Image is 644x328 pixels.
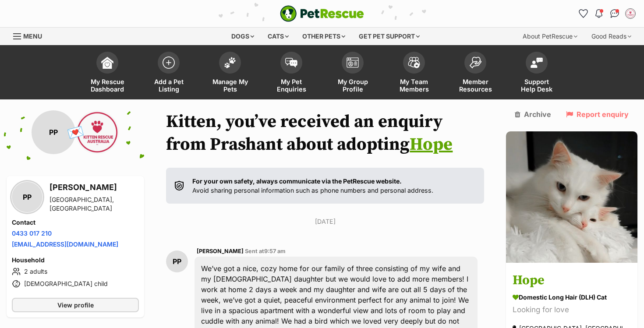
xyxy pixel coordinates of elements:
[506,47,567,99] a: Support Help Desk
[383,47,445,99] a: My Team Members
[347,57,359,68] img: group-profile-icon-3fa3cf56718a62981997c0bc7e787c4b2cf8bcc04b72c1350f741eb67cf2f40e.svg
[296,28,351,45] div: Other pets
[262,28,295,45] div: Cats
[12,266,139,277] li: 2 adults
[280,5,364,22] a: PetRescue
[576,7,637,21] ul: Account quick links
[513,304,631,316] div: Looking for love
[88,78,127,93] span: My Rescue Dashboard
[50,195,139,213] div: [GEOGRAPHIC_DATA], [GEOGRAPHIC_DATA]
[595,9,602,18] img: notifications-46538b983faf8c2785f20acdc204bb7945ddae34d4c08c2a6579f10ce5e182be.svg
[333,78,372,93] span: My Group Profile
[272,78,311,93] span: My Pet Enquiries
[32,110,75,154] div: PP
[12,279,139,289] li: [DEMOGRAPHIC_DATA] child
[285,58,297,67] img: pet-enquiries-icon-7e3ad2cf08bfb03b45e93fb7055b45f3efa6380592205ae92323e6603595dc1f.svg
[166,110,484,156] h1: Kitten, you’ve received an enquiry from Prashant about adopting
[408,57,420,68] img: team-members-icon-5396bd8760b3fe7c0b43da4ab00e1e3bb1a5d9ba89233759b79545d2d3fc5d0d.svg
[506,131,637,263] img: Hope
[66,123,85,142] span: 💌
[12,182,42,212] div: PP
[592,7,606,21] button: Notifications
[280,5,364,22] img: logo-e224e6f780fb5917bec1dbf3a21bbac754714ae5b6737aabdf751b685950b380.svg
[445,47,506,99] a: Member Resources
[576,7,590,21] a: Favourites
[353,28,426,45] div: Get pet support
[12,256,139,265] h4: Household
[138,47,199,99] a: Add a Pet Listing
[224,57,236,68] img: manage-my-pets-icon-02211641906a0b7f246fdf0571729dbe1e7629f14944591b6c1af311fb30b64b.svg
[410,134,453,155] a: Hope
[394,78,434,93] span: My Team Members
[610,9,619,18] img: chat-41dd97257d64d25036548639549fe6c8038ab92f7586957e7f3b1b290dea8141.svg
[626,9,635,18] img: Kitten Rescue Australia Inc profile pic
[245,248,286,254] span: Sent at
[210,78,250,93] span: Manage My Pets
[12,218,139,227] h4: Contact
[12,240,118,248] a: [EMAIL_ADDRESS][DOMAIN_NAME]
[57,300,94,310] span: View profile
[199,47,261,99] a: Manage My Pets
[163,56,175,69] img: add-pet-listing-icon-0afa8454b4691262ce3f59096e99ab1cd57d4a30225e0717b998d2c9b9846f56.svg
[166,250,188,272] div: PP
[13,28,48,43] a: Menu
[566,110,629,118] a: Report enquiry
[623,7,637,21] button: My account
[261,47,322,99] a: My Pet Enquiries
[517,78,556,93] span: Support Help Desk
[149,78,188,93] span: Add a Pet Listing
[322,47,383,99] a: My Group Profile
[608,7,622,21] a: Conversations
[585,28,637,45] div: Good Reads
[166,217,484,226] p: [DATE]
[101,56,113,69] img: dashboard-icon-eb2f2d2d3e046f16d808141f083e7271f6b2e854fb5c12c21221c1fb7104beca.svg
[531,57,543,68] img: help-desk-icon-fdf02630f3aa405de69fd3d07c3f3aa587a6932b1a1747fa1d2bba05be0121f9.svg
[12,229,52,237] a: 0433 017 210
[515,110,551,118] a: Archive
[12,298,139,312] a: View profile
[513,293,631,302] div: Domestic Long Hair (DLH) Cat
[23,32,42,40] span: Menu
[456,78,495,93] span: Member Resources
[77,47,138,99] a: My Rescue Dashboard
[50,181,139,194] h3: [PERSON_NAME]
[192,177,402,185] strong: For your own safety, always communicate via the PetRescue website.
[192,176,433,195] p: Avoid sharing personal information such as phone numbers and personal address.
[197,248,244,254] span: [PERSON_NAME]
[517,28,584,45] div: About PetRescue
[75,110,119,154] img: Kitten Rescue Australia profile pic
[225,28,260,45] div: Dogs
[469,56,481,68] img: member-resources-icon-8e73f808a243e03378d46382f2149f9095a855e16c252ad45f914b54edf8863c.svg
[264,248,286,254] span: 9:57 am
[513,271,631,291] h3: Hope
